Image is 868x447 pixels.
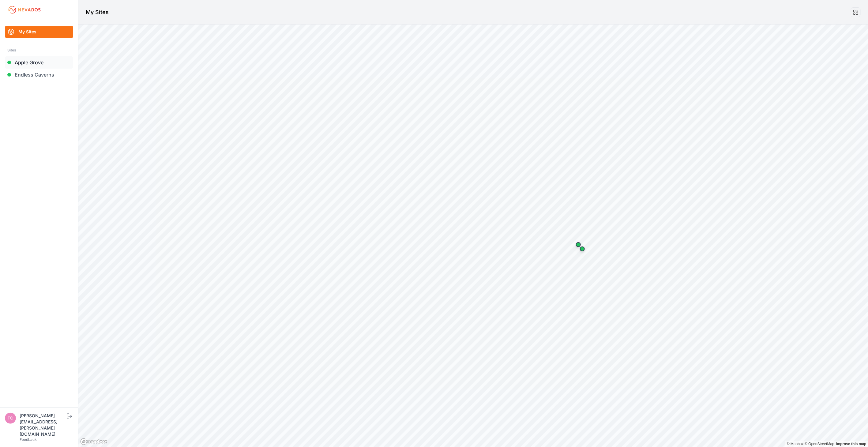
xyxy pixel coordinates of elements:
[5,69,73,81] a: Endless Caverns
[20,413,66,437] div: [PERSON_NAME][EMAIL_ADDRESS][PERSON_NAME][DOMAIN_NAME]
[5,56,73,69] a: Apple Grove
[5,413,16,424] img: tomasz.barcz@energix-group.com
[7,5,42,15] img: Nevados
[86,8,109,17] h1: My Sites
[836,442,866,446] a: Map feedback
[20,437,37,442] a: Feedback
[7,47,71,54] div: Sites
[80,438,107,445] a: Mapbox logo
[787,442,804,446] a: Mapbox
[572,239,584,251] div: Map marker
[805,442,834,446] a: OpenStreetMap
[5,26,73,38] a: My Sites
